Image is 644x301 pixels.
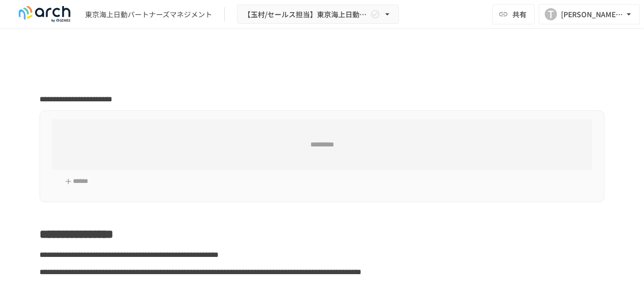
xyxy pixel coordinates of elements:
[512,9,527,20] span: 共有
[539,4,640,24] button: T[PERSON_NAME][EMAIL_ADDRESS][DOMAIN_NAME]
[12,6,77,22] img: logo-default@2x-9cf2c760.svg
[237,5,399,24] button: 【玉村/セールス担当】東京海上日動パートナーズマネジメント株式会社様_初期設定サポート
[244,8,368,21] span: 【玉村/セールス担当】東京海上日動パートナーズマネジメント株式会社様_初期設定サポート
[561,8,624,21] div: [PERSON_NAME][EMAIL_ADDRESS][DOMAIN_NAME]
[545,8,557,20] div: T
[85,9,212,20] div: 東京海上日動パートナーズマネジメント
[492,4,535,24] button: 共有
